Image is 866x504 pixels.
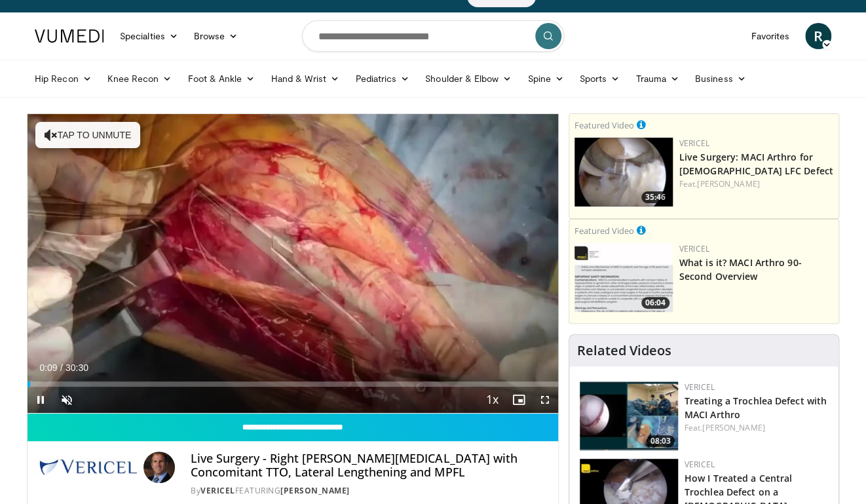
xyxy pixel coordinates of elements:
a: Live Surgery: MACI Arthro for [DEMOGRAPHIC_DATA] LFC Defect [679,151,833,177]
div: Progress Bar [28,381,558,387]
div: By FEATURING [191,485,547,497]
small: Featured Video [574,119,634,131]
button: Playback Rate [480,387,506,413]
a: [PERSON_NAME] [280,485,350,496]
a: Foot & Ankle [180,66,263,92]
span: 06:04 [641,297,669,309]
a: Browse [186,23,246,49]
button: Fullscreen [532,387,558,413]
a: Hip Recon [27,66,100,92]
a: Favorites [743,23,797,49]
a: Hand & Wrist [263,66,347,92]
small: Featured Video [574,225,634,237]
a: What is it? MACI Arthro 90-Second Overview [679,256,802,282]
a: Vericel [685,381,715,393]
video-js: Video Player [28,114,558,414]
a: 35:46 [574,138,673,206]
a: Vericel [685,459,715,470]
a: Vericel [679,138,709,149]
a: 08:03 [580,381,678,450]
a: Business [687,66,754,92]
a: Knee Recon [100,66,180,92]
img: 0de30d39-bfe3-4001-9949-87048a0d8692.150x105_q85_crop-smart_upscale.jpg [580,381,678,450]
a: Specialties [112,23,186,49]
a: Trauma [628,66,687,92]
img: Vericel [38,452,138,483]
a: 06:04 [574,243,673,312]
img: aa6cc8ed-3dbf-4b6a-8d82-4a06f68b6688.150x105_q85_crop-smart_upscale.jpg [574,243,673,312]
div: Feat. [685,422,828,434]
span: 08:03 [647,435,675,447]
button: Pause [28,387,54,413]
img: Avatar [143,452,175,483]
a: R [805,23,831,49]
button: Enable picture-in-picture mode [506,387,532,413]
h4: Live Surgery - Right [PERSON_NAME][MEDICAL_DATA] with Concomitant TTO, Lateral Lengthening and MPFL [191,452,547,480]
a: [PERSON_NAME] [697,178,759,189]
span: / [60,362,63,373]
a: Sports [572,66,628,92]
span: 35:46 [641,191,669,203]
a: [PERSON_NAME] [702,422,764,433]
button: Tap to unmute [35,122,140,148]
a: Vericel [679,243,709,254]
span: 0:09 [39,362,57,373]
a: Vericel [200,485,235,496]
a: Treating a Trochlea Defect with MACI Arthro [685,395,827,421]
a: Spine [519,66,571,92]
img: eb023345-1e2d-4374-a840-ddbc99f8c97c.150x105_q85_crop-smart_upscale.jpg [574,138,673,206]
a: Pediatrics [347,66,417,92]
span: 30:30 [66,362,88,373]
div: Feat. [679,178,833,190]
button: Unmute [54,387,80,413]
a: Shoulder & Elbow [417,66,519,92]
h4: Related Videos [577,343,671,359]
input: Search topics, interventions [302,20,564,52]
img: VuMedi Logo [35,29,104,43]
